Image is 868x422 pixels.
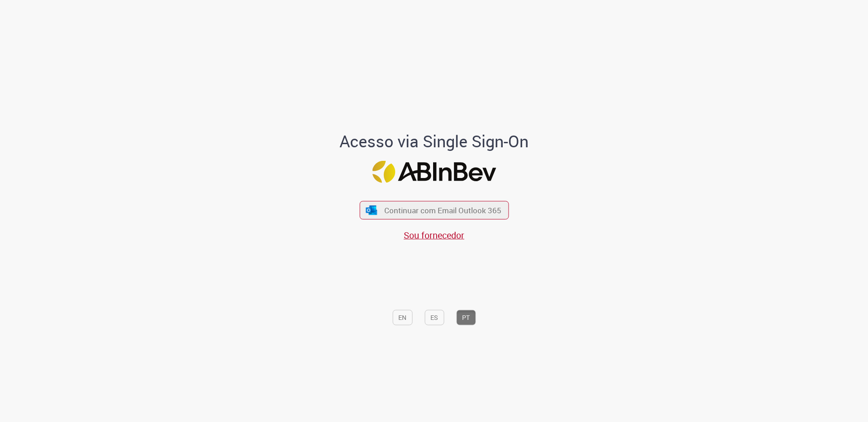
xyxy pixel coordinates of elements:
button: ES [425,310,444,325]
button: ícone Azure/Microsoft 360 Continuar com Email Outlook 365 [359,201,509,220]
h1: Acesso via Single Sign-On [309,132,560,150]
img: Logo ABInBev [372,161,496,183]
button: EN [392,310,412,325]
button: PT [456,310,476,325]
img: ícone Azure/Microsoft 360 [365,205,378,215]
a: Sou fornecedor [404,229,464,241]
span: Continuar com Email Outlook 365 [384,205,501,216]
